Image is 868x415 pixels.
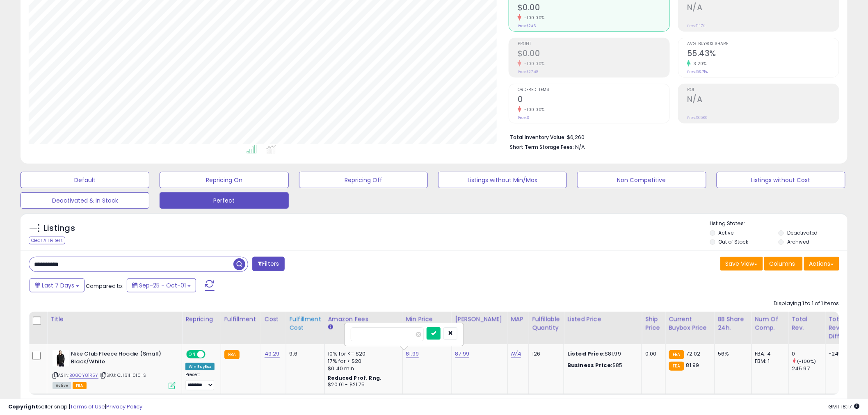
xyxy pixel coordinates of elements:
[567,350,605,358] b: Listed Price:
[510,134,566,141] b: Total Inventory Value:
[106,403,142,410] a: Privacy Policy
[185,315,217,324] div: Repricing
[8,403,142,411] div: seller snap | |
[53,350,176,388] div: ASIN:
[804,257,839,271] button: Actions
[30,278,85,292] button: Last 7 Days
[687,88,839,92] span: ROI
[21,192,149,209] button: Deactivated & In Stock
[567,350,635,358] div: $81.99
[511,315,525,324] div: MAP
[224,350,240,359] small: FBA
[518,95,669,106] h2: 0
[511,350,521,358] a: N/A
[792,365,825,372] div: 245.97
[577,172,706,188] button: Non Competitive
[719,238,749,245] label: Out of Stock
[687,3,839,14] h2: N/A
[160,192,288,209] button: Perfect
[185,372,215,390] div: Preset:
[669,350,684,359] small: FBA
[687,95,839,106] h2: N/A
[71,350,171,367] b: Nike Club Fleece Hoodie (Small) Black/White
[718,315,748,332] div: BB Share 24h.
[455,315,504,324] div: [PERSON_NAME]
[252,257,284,271] button: Filters
[328,381,396,388] div: $20.01 - $21.75
[719,229,734,236] label: Active
[185,363,215,370] div: Win BuyBox
[718,350,745,358] div: 56%
[139,281,186,290] span: Sep-25 - Oct-01
[669,362,684,371] small: FBA
[21,172,149,188] button: Default
[787,238,809,245] label: Archived
[518,3,669,14] h2: $0.00
[687,69,708,74] small: Prev: 53.71%
[774,300,839,308] div: Displaying 1 to 1 of 1 items
[328,350,396,358] div: 10% for <= $20
[290,315,321,332] div: Fulfillment Cost
[764,257,803,271] button: Columns
[510,132,833,141] li: $6,260
[518,115,529,120] small: Prev: 3
[687,42,839,46] span: Avg. Buybox Share
[187,351,197,358] span: ON
[518,69,538,74] small: Prev: $27.48
[510,144,574,150] b: Short Term Storage Fees:
[710,220,847,228] p: Listing States:
[328,315,399,324] div: Amazon Fees
[687,115,707,120] small: Prev: 18.58%
[645,350,659,358] div: 0.00
[532,350,557,358] div: 126
[328,365,396,372] div: $0.40 min
[406,350,419,358] a: 81.99
[686,350,701,358] span: 72.02
[792,315,822,332] div: Total Rev.
[518,88,669,92] span: Ordered Items
[669,315,711,332] div: Current Buybox Price
[755,315,785,332] div: Num of Comp.
[43,223,75,234] h5: Listings
[532,315,560,332] div: Fulfillable Quantity
[787,229,818,236] label: Deactivated
[687,49,839,60] h2: 55.43%
[691,61,707,67] small: 3.20%
[265,315,283,324] div: Cost
[53,382,71,389] span: All listings currently available for purchase on Amazon
[567,361,612,369] b: Business Price:
[328,358,396,365] div: 17% for > $20
[406,315,448,324] div: Min Price
[575,143,585,151] span: N/A
[127,278,196,292] button: Sep-25 - Oct-01
[204,351,217,358] span: OFF
[797,358,816,365] small: (-100%)
[792,350,825,358] div: 0
[755,350,782,358] div: FBA: 4
[290,350,318,358] div: 9.6
[53,350,69,367] img: 41kg0in0yQL._SL40_.jpg
[73,382,87,389] span: FBA
[567,315,638,324] div: Listed Price
[829,315,853,341] div: Total Rev. Diff.
[8,403,38,410] strong: Copyright
[438,172,567,188] button: Listings without Min/Max
[160,172,288,188] button: Repricing On
[70,403,105,410] a: Terms of Use
[567,362,635,369] div: $85
[86,282,123,290] span: Compared to:
[50,315,178,324] div: Title
[829,350,850,358] div: -245.97
[69,372,98,379] a: B08CY81R5Y
[717,172,845,188] button: Listings without Cost
[100,372,146,379] span: | SKU: CJ1611-010-S
[829,403,860,410] span: 2025-10-9 18:17 GMT
[521,61,545,67] small: -100.00%
[42,281,74,290] span: Last 7 Days
[770,260,795,268] span: Columns
[328,374,382,381] b: Reduced Prof. Rng.
[455,350,470,358] a: 87.99
[720,257,763,271] button: Save View
[224,315,258,324] div: Fulfillment
[518,23,536,28] small: Prev: $246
